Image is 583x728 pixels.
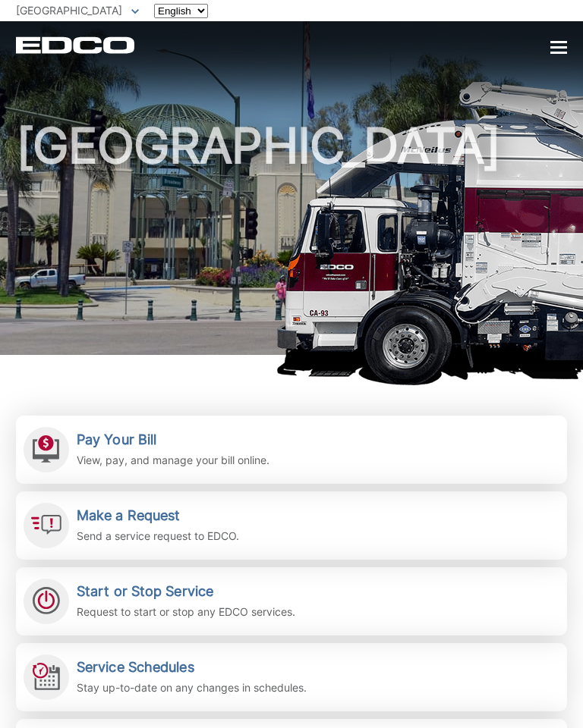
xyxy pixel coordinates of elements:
p: Stay up-to-date on any changes in schedules. [77,679,307,696]
a: Make a Request Send a service request to EDCO. [16,491,567,560]
p: View, pay, and manage your bill online. [77,452,269,469]
span: [GEOGRAPHIC_DATA] [16,4,122,17]
p: Request to start or stop any EDCO services. [77,604,295,620]
a: Pay Your Bill View, pay, and manage your bill online. [16,416,567,484]
a: Service Schedules Stay up-to-date on any changes in schedules. [16,643,567,711]
h1: [GEOGRAPHIC_DATA] [16,121,567,362]
p: Send a service request to EDCO. [77,528,239,544]
select: Select a language [154,4,208,18]
h2: Service Schedules [77,659,307,676]
h2: Make a Request [77,507,239,524]
a: EDCD logo. Return to the homepage. [16,36,137,54]
h2: Pay Your Bill [77,431,269,448]
h2: Start or Stop Service [77,583,295,600]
